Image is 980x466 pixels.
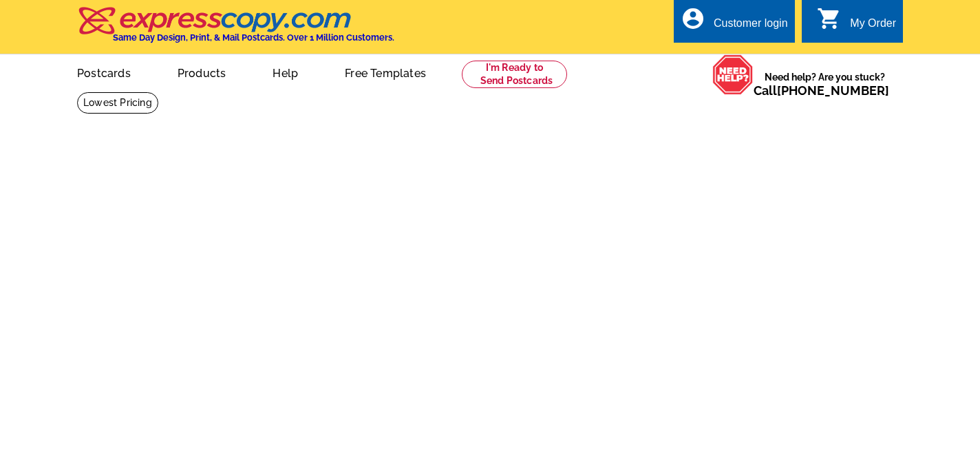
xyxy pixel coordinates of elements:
a: Products [156,56,248,88]
i: account_circle [681,6,705,31]
img: help [712,54,754,95]
span: Need help? Are you stuck? [754,70,896,98]
span: Call [754,83,889,98]
a: shopping_cart My Order [817,15,896,32]
a: account_circle Customer login [681,15,788,32]
i: shopping_cart [817,6,842,31]
a: Help [251,56,320,88]
a: [PHONE_NUMBER] [777,83,889,98]
div: Customer login [714,17,788,36]
a: Postcards [55,56,153,88]
div: My Order [850,17,896,36]
a: Same Day Design, Print, & Mail Postcards. Over 1 Million Customers. [77,17,394,43]
a: Free Templates [323,56,448,88]
h4: Same Day Design, Print, & Mail Postcards. Over 1 Million Customers. [113,32,394,43]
